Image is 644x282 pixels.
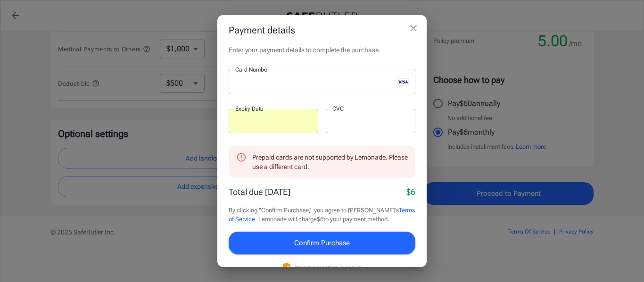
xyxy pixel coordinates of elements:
[397,78,409,86] svg: visa
[229,185,290,198] p: Total due [DATE]
[229,232,415,254] button: Confirm Purchase
[235,116,312,125] iframe: Secure expiration date input frame
[217,15,427,45] h2: Payment details
[229,206,415,224] p: By clicking "Confirm Purchase," you agree to [PERSON_NAME]'s . Lemonade will charge $6 to your pa...
[235,78,394,87] iframe: Secure card number input frame
[235,105,264,113] label: Expiry Date
[229,45,415,55] p: Enter your payment details to complete the purchase.
[235,65,269,73] label: Card Number
[252,149,408,175] div: Prepaid cards are not supported by Lemonade. Please use a different card.
[295,263,363,272] p: Your transaction is secure
[332,105,344,113] label: CVC
[332,116,409,125] iframe: Secure CVC input frame
[404,19,423,38] button: close
[406,185,415,198] p: $6
[294,237,350,249] span: Confirm Purchase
